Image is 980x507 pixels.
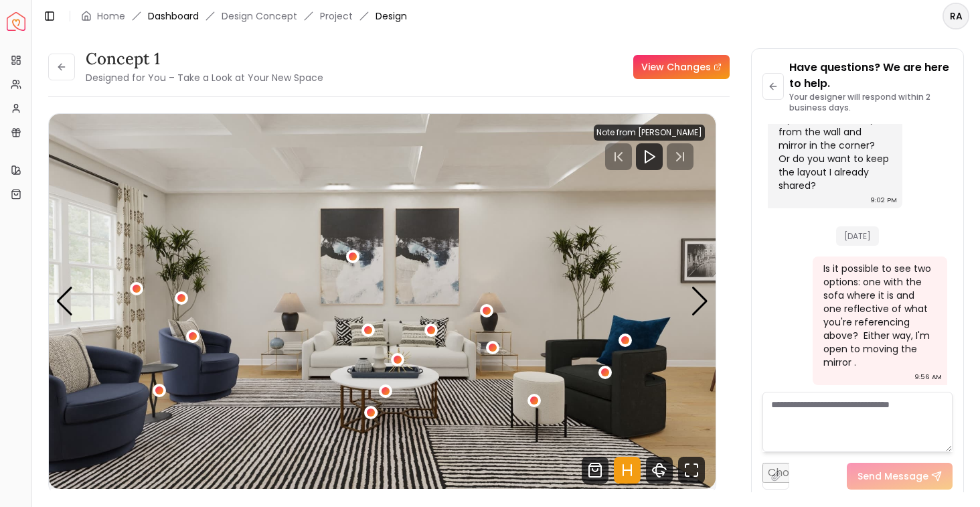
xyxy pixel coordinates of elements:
div: Is it possible to see two options: one with the sofa where it is and one reflective of what you'r... [823,262,934,369]
svg: Fullscreen [678,457,705,484]
span: Design [376,9,407,23]
div: Carousel [49,114,716,489]
svg: 360 View [646,457,673,484]
span: RA [944,4,968,28]
p: Your designer will respond within 2 business days. [789,92,953,113]
span: [DATE] [836,226,879,246]
a: View Changes [633,55,730,79]
svg: Play [641,149,657,165]
a: Home [97,9,125,23]
a: Spacejoy [7,12,25,31]
div: 1 / 5 [49,114,716,489]
div: 9:56 AM [914,370,942,384]
svg: Shop Products from this design [582,457,608,484]
img: Spacejoy Logo [7,12,25,31]
div: Note from [PERSON_NAME] [594,125,705,141]
a: Project [320,9,353,23]
img: Design Render 1 [49,114,716,489]
li: Design Concept [222,9,297,23]
button: RA [943,3,969,29]
p: Have questions? We are here to help. [789,60,953,92]
nav: breadcrumb [81,9,407,23]
svg: Hotspots Toggle [614,457,641,484]
div: 9:02 PM [870,194,897,207]
div: Next slide [691,287,709,316]
small: Designed for You – Take a Look at Your New Space [86,71,323,84]
div: Previous slide [56,287,74,316]
a: Dashboard [148,9,199,23]
h3: concept 1 [86,48,323,70]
